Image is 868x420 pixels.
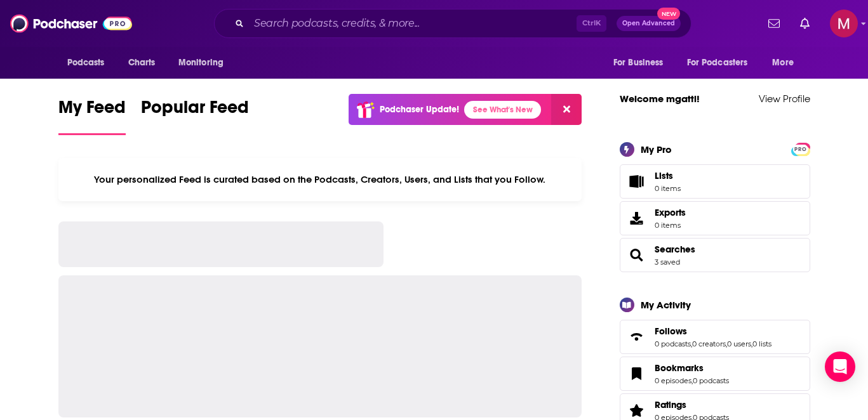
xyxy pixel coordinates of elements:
[58,51,121,75] button: open menu
[141,96,249,126] span: Popular Feed
[830,10,858,37] button: Show profile menu
[687,54,748,72] span: For Podcasters
[772,54,794,72] span: More
[624,402,650,419] a: Ratings
[58,96,126,126] span: My Feed
[793,143,808,153] a: PRO
[58,96,126,135] a: My Feed
[763,51,810,75] button: open menu
[620,357,810,391] span: Bookmarks
[655,325,687,337] span: Follows
[641,299,691,311] div: My Activity
[692,339,726,348] a: 0 creators
[795,13,815,34] a: Show notifications dropdown
[655,399,686,410] span: Ratings
[830,10,858,37] span: Logged in as mgatti
[655,325,771,337] a: Follows
[577,15,606,32] span: Ctrl K
[763,13,785,34] a: Show notifications dropdown
[613,54,664,72] span: For Business
[170,51,240,75] button: open menu
[655,376,691,385] a: 0 episodes
[464,101,541,119] a: See What's New
[655,170,673,181] span: Lists
[10,11,132,36] img: Podchaser - Follow, Share and Rate Podcasts
[825,351,855,382] div: Open Intercom Messenger
[727,339,751,348] a: 0 users
[759,93,810,105] a: View Profile
[128,54,156,72] span: Charts
[726,339,727,348] span: ,
[620,320,810,354] span: Follows
[693,376,729,385] a: 0 podcasts
[655,362,729,374] a: Bookmarks
[622,20,675,27] span: Open Advanced
[624,246,650,264] a: Searches
[624,209,650,227] span: Exports
[120,51,163,75] a: Charts
[751,339,752,348] span: ,
[655,170,681,181] span: Lists
[691,339,692,348] span: ,
[793,145,808,154] span: PRO
[655,399,729,410] a: Ratings
[249,13,577,34] input: Search podcasts, credits, & more...
[752,339,771,348] a: 0 lists
[67,54,105,72] span: Podcasts
[620,201,810,235] a: Exports
[657,8,680,20] span: New
[655,339,691,348] a: 0 podcasts
[620,164,810,199] a: Lists
[620,238,810,272] span: Searches
[141,96,249,135] a: Popular Feed
[624,328,650,346] a: Follows
[679,51,766,75] button: open menu
[58,158,582,201] div: Your personalized Feed is curated based on the Podcasts, Creators, Users, and Lists that you Follow.
[655,221,686,230] span: 0 items
[380,104,459,115] p: Podchaser Update!
[830,10,858,37] img: User Profile
[178,54,224,72] span: Monitoring
[655,258,680,266] a: 3 saved
[620,93,700,105] a: Welcome mgatti!
[655,207,686,218] span: Exports
[214,9,691,38] div: Search podcasts, credits, & more...
[617,16,681,31] button: Open AdvancedNew
[624,365,650,383] a: Bookmarks
[604,51,679,75] button: open menu
[655,362,704,374] span: Bookmarks
[624,173,650,190] span: Lists
[641,143,672,155] div: My Pro
[655,244,695,255] a: Searches
[655,184,681,193] span: 0 items
[691,376,693,385] span: ,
